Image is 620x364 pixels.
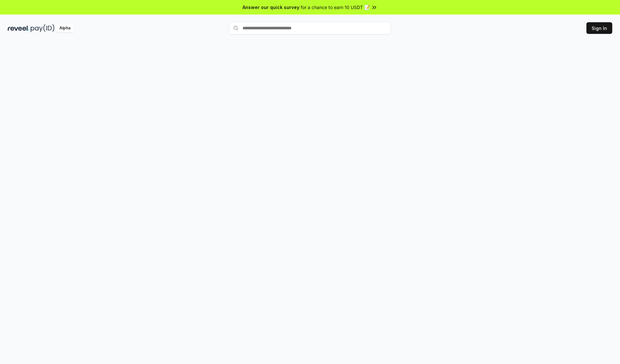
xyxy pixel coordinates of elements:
img: pay_id [31,24,55,32]
span: for a chance to earn 10 USDT 📝 [301,4,370,11]
button: Sign In [586,22,612,34]
div: Alpha [56,24,74,32]
img: reveel_dark [8,24,29,32]
span: Answer our quick survey [243,4,299,11]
